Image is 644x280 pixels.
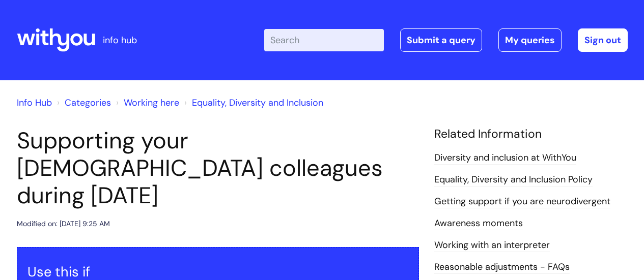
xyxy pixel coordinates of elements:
[182,95,323,111] li: Equality, Diversity and Inclusion
[434,195,610,208] a: Getting support if you are neurodivergent
[17,97,52,109] a: Info Hub
[434,261,570,274] a: Reasonable adjustments - FAQs
[434,151,576,165] a: Diversity and inclusion at WithYou
[578,28,628,52] a: Sign out
[264,29,384,51] input: Search
[17,127,419,209] h1: Supporting your [DEMOGRAPHIC_DATA] colleagues during [DATE]
[27,264,408,280] h3: Use this if
[434,127,628,141] h4: Related Information
[498,28,562,52] a: My queries
[400,28,482,52] a: Submit a query
[434,217,523,230] a: Awareness moments
[124,97,179,109] a: Working here
[114,95,179,111] li: Working here
[103,32,137,48] p: info hub
[434,239,550,252] a: Working with an interpreter
[65,97,111,109] a: Categories
[192,97,323,109] a: Equality, Diversity and Inclusion
[54,95,111,111] li: Solution home
[17,217,110,230] div: Modified on: [DATE] 9:25 AM
[264,28,628,52] div: | -
[434,173,593,186] a: Equality, Diversity and Inclusion Policy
